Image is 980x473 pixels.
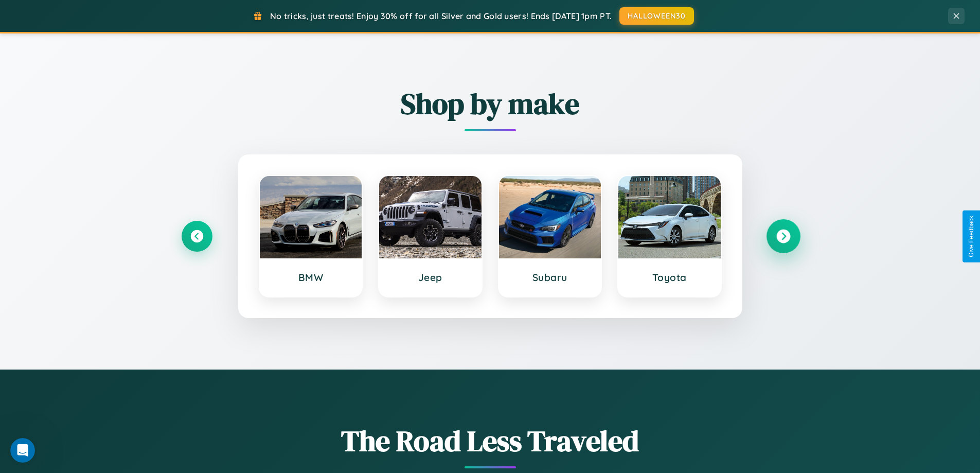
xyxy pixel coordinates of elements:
span: No tricks, just treats! Enjoy 30% off for all Silver and Gold users! Ends [DATE] 1pm PT. [270,11,612,21]
button: HALLOWEEN30 [619,7,694,25]
iframe: Intercom live chat [10,438,35,463]
h3: Toyota [629,271,710,284]
div: Give Feedback [968,216,975,257]
h3: BMW [270,271,352,284]
h3: Jeep [389,271,471,284]
h1: The Road Less Traveled [182,421,799,461]
h2: Shop by make [182,84,799,124]
h3: Subaru [509,271,591,284]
